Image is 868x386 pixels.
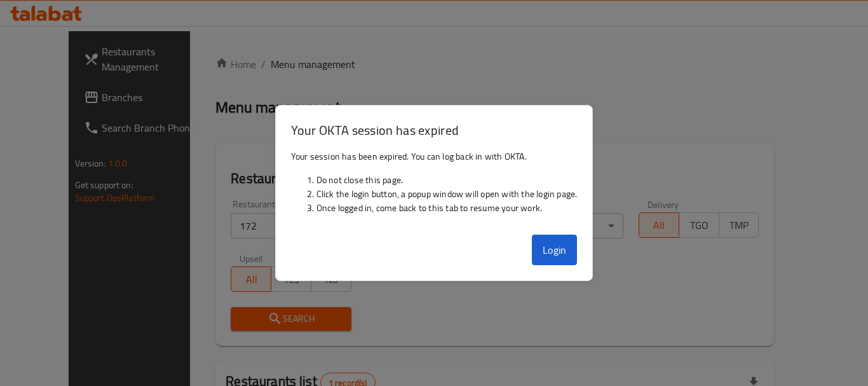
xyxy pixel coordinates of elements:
li: Do not close this page. [316,173,578,187]
li: Click the login button, a popup window will open with the login page. [316,187,578,201]
li: Once logged in, come back to this tab to resume your work. [316,201,578,215]
h3: Your OKTA session has expired [291,121,578,139]
button: Login [532,235,578,265]
div: Your session has been expired. You can log back in with OKTA. [276,144,593,230]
